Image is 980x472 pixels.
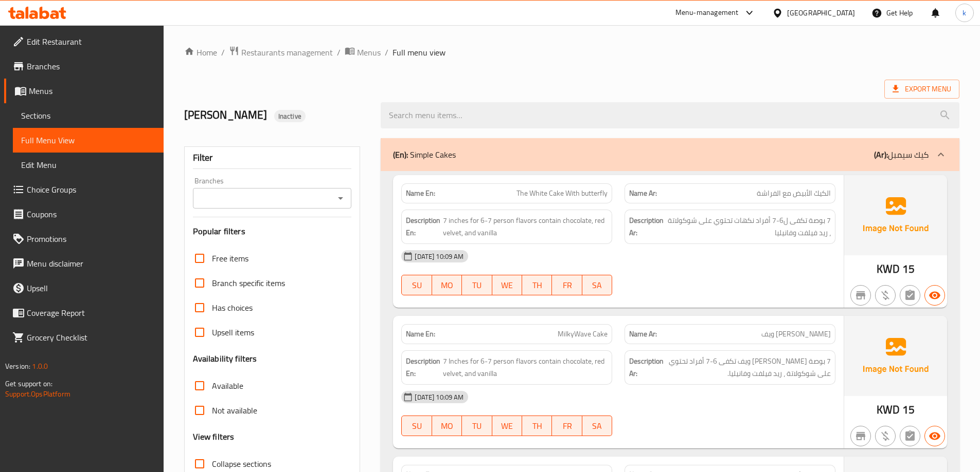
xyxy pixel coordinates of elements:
[761,329,831,339] span: [PERSON_NAME] ويف
[522,275,552,295] button: TH
[666,214,831,239] span: 7 بوصة تكفى ل6-7 أفراد نكهات تحتوي على شوكولاتة ، ريد فيلفت وفانيليا
[924,426,945,446] button: Available
[401,416,432,436] button: SU
[963,7,966,18] span: k
[184,46,959,59] nav: breadcrumb
[406,278,427,293] span: SU
[381,138,959,171] div: (En): Simple Cakes(Ar):كيك سيمبل
[492,275,522,295] button: WE
[357,46,381,59] span: Menus
[406,419,427,433] span: SU
[462,416,492,436] button: TU
[5,360,30,373] span: Version:
[877,259,900,279] span: KWD
[462,275,492,295] button: TU
[27,35,155,48] span: Edit Restaurant
[221,46,225,59] li: /
[27,60,155,72] span: Branches
[844,316,947,396] img: Ae5nvW7+0k+MAAAAAElFTkSuQmCC
[4,202,164,226] a: Coupons
[629,355,664,380] strong: Description Ar:
[902,400,915,420] span: 15
[629,329,657,339] strong: Name Ar:
[13,128,164,153] a: Full Menu View
[496,278,518,293] span: WE
[466,278,488,293] span: TU
[274,110,306,122] div: Inactive
[184,46,217,59] a: Home
[333,191,348,205] button: Open
[27,331,155,344] span: Grocery Checklist
[586,278,608,293] span: SA
[406,188,435,199] strong: Name En:
[32,360,48,373] span: 1.0.0
[4,226,164,251] a: Promotions
[13,153,164,177] a: Edit Menu
[193,431,235,443] h3: View filters
[21,109,155,122] span: Sections
[526,419,548,433] span: TH
[393,46,446,59] span: Full menu view
[4,177,164,202] a: Choice Groups
[900,426,920,446] button: Not has choices
[558,329,608,339] span: MilkyWave Cake
[212,252,248,265] span: Free items
[212,380,243,392] span: Available
[27,257,155,270] span: Menu disclaimer
[666,355,831,380] span: 7 بوصة كيك ميلكي ويف تكفى 6-7 أفراد تحتوي على شوكولاتة ، ريد فيلفت وفانيليا.
[924,285,945,306] button: Available
[629,214,664,239] strong: Description Ar:
[492,416,522,436] button: WE
[4,300,164,325] a: Coverage Report
[436,419,458,433] span: MO
[274,111,306,121] span: Inactive
[432,275,462,295] button: MO
[443,214,608,239] span: 7 inches for 6-7 person flavors contain chocolate, red velvet, and vanilla
[381,102,959,128] input: search
[393,147,408,162] b: (En):
[4,276,164,300] a: Upsell
[875,426,896,446] button: Purchased item
[27,208,155,220] span: Coupons
[552,275,582,295] button: FR
[900,285,920,306] button: Not has choices
[385,46,388,59] li: /
[875,285,896,306] button: Purchased item
[27,282,155,294] span: Upsell
[526,278,548,293] span: TH
[193,353,257,365] h3: Availability filters
[675,7,739,19] div: Menu-management
[212,277,285,289] span: Branch specific items
[582,275,612,295] button: SA
[629,188,657,199] strong: Name Ar:
[229,46,333,59] a: Restaurants management
[552,416,582,436] button: FR
[556,419,578,433] span: FR
[406,329,435,339] strong: Name En:
[193,147,352,169] div: Filter
[21,134,155,146] span: Full Menu View
[582,416,612,436] button: SA
[5,377,52,390] span: Get support on:
[874,147,888,162] b: (Ar):
[436,278,458,293] span: MO
[193,225,352,237] h3: Popular filters
[21,159,155,171] span: Edit Menu
[406,355,441,380] strong: Description En:
[902,259,915,279] span: 15
[844,175,947,255] img: Ae5nvW7+0k+MAAAAAElFTkSuQmCC
[411,252,468,261] span: [DATE] 10:09 AM
[212,404,257,417] span: Not available
[556,278,578,293] span: FR
[586,419,608,433] span: SA
[850,426,871,446] button: Not branch specific item
[516,188,608,199] span: The White Cake With butterfly
[432,416,462,436] button: MO
[4,54,164,79] a: Branches
[13,103,164,128] a: Sections
[877,400,900,420] span: KWD
[787,7,855,18] div: [GEOGRAPHIC_DATA]
[184,107,369,123] h2: [PERSON_NAME]
[411,392,468,402] span: [DATE] 10:09 AM
[757,188,831,199] span: الكيك الأبيض مع الفراشة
